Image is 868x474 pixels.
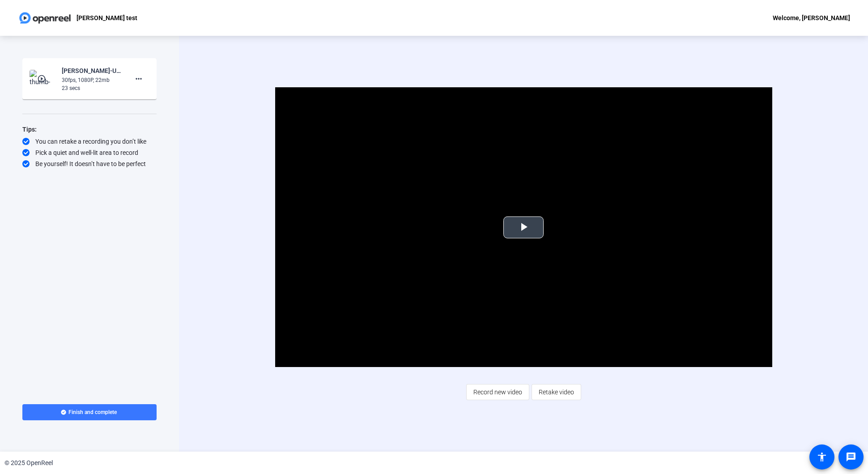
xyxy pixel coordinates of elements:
div: Video Player [275,87,772,367]
img: thumb-nail [30,70,56,88]
div: Be yourself! It doesn’t have to be perfect [22,159,157,168]
div: You can retake a recording you don’t like [22,137,157,146]
span: Record new video [473,384,522,401]
div: © 2025 OpenReel [4,458,53,468]
div: 23 secs [62,84,122,92]
div: Welcome, [PERSON_NAME] [773,13,850,23]
mat-icon: message [846,452,856,462]
span: Retake video [539,384,574,401]
div: 30fps, 1080P, 22mb [62,76,122,84]
button: Record new video [466,384,529,400]
div: Tips: [22,124,157,135]
div: Pick a quiet and well-lit area to record [22,148,157,157]
mat-icon: accessibility [817,452,827,462]
mat-icon: more_horiz [133,73,144,84]
span: Finish and complete [68,409,117,416]
button: Play Video [503,216,544,238]
p: [PERSON_NAME] test [77,13,137,23]
img: OpenReel logo [18,9,72,27]
mat-icon: play_circle_outline [37,74,48,83]
button: Retake video [532,384,581,400]
div: [PERSON_NAME]-Upload test-[PERSON_NAME] test-1759247032045-webcam [62,65,122,76]
button: Finish and complete [22,404,157,420]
